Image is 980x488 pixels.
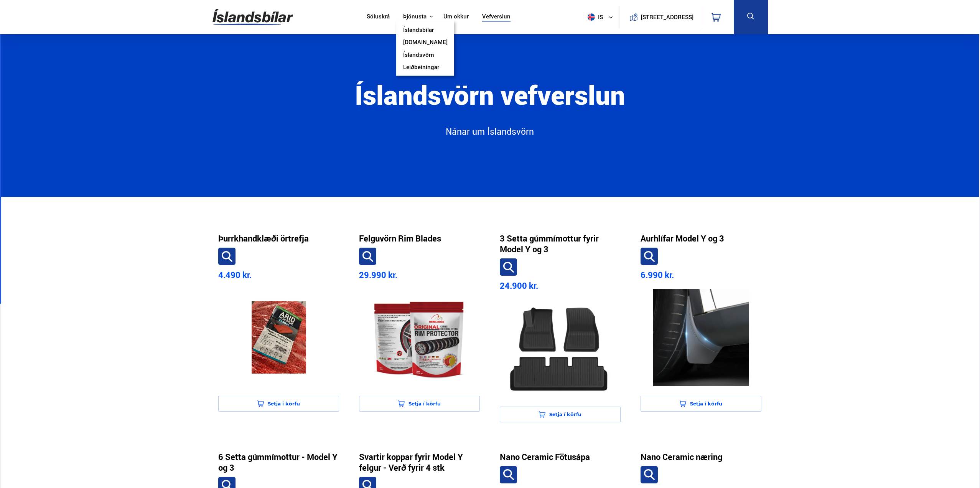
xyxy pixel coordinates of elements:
[403,64,439,72] a: Leiðbeiningar
[585,13,604,21] span: is
[323,126,657,144] a: Nánar um Íslandsvörn
[644,14,691,20] button: [STREET_ADDRESS]
[403,51,434,60] a: Íslandsvörn
[359,396,480,412] button: Setja í körfu
[500,280,538,291] span: 24.900 kr.
[224,289,333,386] img: product-image-0
[500,233,621,255] a: 3 Setta gúmmímottur fyrir Model Y og 3
[218,233,309,244] a: Þurrkhandklæði örtrefja
[365,289,474,386] img: product-image-1
[641,452,722,462] a: Nano Ceramic næring
[588,13,595,21] img: svg+xml;base64,PHN2ZyB4bWxucz0iaHR0cDovL3d3dy53My5vcmcvMjAwMC9zdmciIHdpZHRoPSI1MTIiIGhlaWdodD0iNT...
[6,3,29,26] button: Open LiveChat chat widget
[212,5,293,30] img: G0Ugv5HjCgRt.svg
[403,26,434,35] a: Íslandsbílar
[500,452,590,462] a: Nano Ceramic Fötusápa
[506,300,614,397] img: product-image-2
[218,285,339,392] a: product-image-0
[359,452,480,473] a: Svartir koppar fyrir Model Y felgur - Verð fyrir 4 stk
[500,296,621,403] a: product-image-2
[641,233,724,244] a: Aurhlífar Model Y og 3
[500,407,621,422] button: Setja í körfu
[282,80,698,126] h1: Íslandsvörn vefverslun
[403,13,427,20] button: Þjónusta
[585,6,619,28] button: is
[359,285,480,392] a: product-image-1
[218,396,339,412] button: Setja í körfu
[359,269,397,280] span: 29.990 kr.
[623,6,698,28] a: [STREET_ADDRESS]
[641,285,761,392] a: product-image-3
[218,269,252,280] span: 4.490 kr.
[641,269,674,280] span: 6.990 kr.
[647,289,755,386] img: product-image-3
[403,39,448,47] a: [DOMAIN_NAME]
[359,233,441,244] a: Felguvörn Rim Blades
[641,396,761,412] button: Setja í körfu
[218,452,339,473] a: 6 Setta gúmmímottur - Model Y og 3
[482,13,511,21] a: Vefverslun
[443,13,469,21] a: Um okkur
[367,13,390,21] a: Söluskrá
